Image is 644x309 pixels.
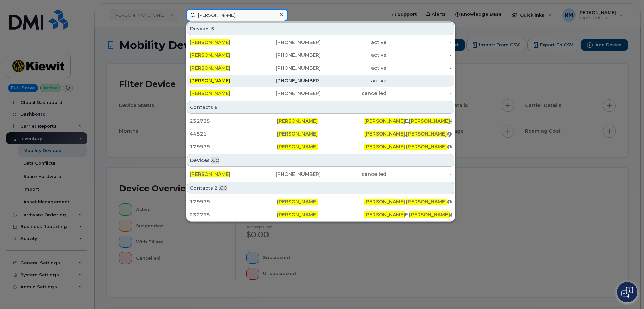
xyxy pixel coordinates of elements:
[190,171,230,177] span: [PERSON_NAME]
[190,39,230,45] span: [PERSON_NAME]
[190,130,277,137] div: 44521
[187,36,454,48] a: [PERSON_NAME][PHONE_NUMBER]active-
[219,185,227,191] span: .CO
[364,130,452,137] div: . @[DOMAIN_NAME]
[187,22,454,35] div: Devices
[190,198,277,205] div: 179979
[187,154,454,167] div: Devices
[409,118,450,124] span: [PERSON_NAME]
[255,65,321,71] div: [PHONE_NUMBER]
[187,168,454,180] a: [PERSON_NAME][PHONE_NUMBER]cancelled-
[255,171,321,178] div: [PHONE_NUMBER]
[321,90,386,97] div: cancelled
[187,196,454,208] a: 179979[PERSON_NAME][PERSON_NAME].[PERSON_NAME]@[PERSON_NAME][DOMAIN_NAME]
[364,131,405,137] span: [PERSON_NAME]
[277,199,318,205] span: [PERSON_NAME]
[187,75,454,87] a: [PERSON_NAME][PHONE_NUMBER]active-
[187,115,454,127] a: 232735[PERSON_NAME][PERSON_NAME]E.[PERSON_NAME]@[PERSON_NAME][DOMAIN_NAME]
[321,39,386,46] div: active
[255,90,321,97] div: [PHONE_NUMBER]
[190,65,230,71] span: [PERSON_NAME]
[321,171,386,178] div: cancelled
[255,52,321,59] div: [PHONE_NUMBER]
[409,211,450,218] span: [PERSON_NAME]
[364,144,405,150] span: [PERSON_NAME]
[255,77,321,84] div: [PHONE_NUMBER]
[386,77,452,84] div: -
[386,52,452,59] div: -
[321,52,386,59] div: active
[187,101,454,114] div: Contacts
[406,144,447,150] span: [PERSON_NAME]
[187,87,454,100] a: [PERSON_NAME][PHONE_NUMBER]cancelled-
[364,211,452,218] div: E. @[PERSON_NAME][DOMAIN_NAME]
[406,131,447,137] span: [PERSON_NAME]
[187,208,454,221] a: 232735[PERSON_NAME][PERSON_NAME]E.[PERSON_NAME]@[PERSON_NAME][DOMAIN_NAME]
[190,78,230,84] span: [PERSON_NAME]
[621,287,633,298] img: Open chat
[190,52,230,58] span: [PERSON_NAME]
[277,118,318,124] span: [PERSON_NAME]
[386,65,452,71] div: -
[187,182,454,194] div: Contacts
[321,65,386,71] div: active
[386,39,452,46] div: -
[364,211,405,218] span: [PERSON_NAME]
[187,128,454,140] a: 44521[PERSON_NAME][PERSON_NAME].[PERSON_NAME]@[DOMAIN_NAME]
[364,198,452,205] div: . @[PERSON_NAME][DOMAIN_NAME]
[214,185,218,191] span: 2
[364,118,405,124] span: [PERSON_NAME]
[190,118,277,124] div: 232735
[277,211,318,218] span: [PERSON_NAME]
[190,143,277,150] div: 179979
[364,118,452,124] div: E. @[PERSON_NAME][DOMAIN_NAME]
[187,49,454,61] a: [PERSON_NAME][PHONE_NUMBER]active-
[364,143,452,150] div: . @[PERSON_NAME][DOMAIN_NAME]
[386,90,452,97] div: -
[277,144,318,150] span: [PERSON_NAME]
[214,104,218,111] span: 6
[364,199,405,205] span: [PERSON_NAME]
[187,141,454,153] a: 179979[PERSON_NAME][PERSON_NAME].[PERSON_NAME]@[PERSON_NAME][DOMAIN_NAME]
[321,77,386,84] div: active
[190,90,230,96] span: [PERSON_NAME]
[277,131,318,137] span: [PERSON_NAME]
[190,211,277,218] div: 232735
[211,157,219,164] span: .CO
[386,171,452,178] div: -
[255,39,321,46] div: [PHONE_NUMBER]
[187,62,454,74] a: [PERSON_NAME][PHONE_NUMBER]active-
[211,25,214,32] span: 5
[406,199,447,205] span: [PERSON_NAME]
